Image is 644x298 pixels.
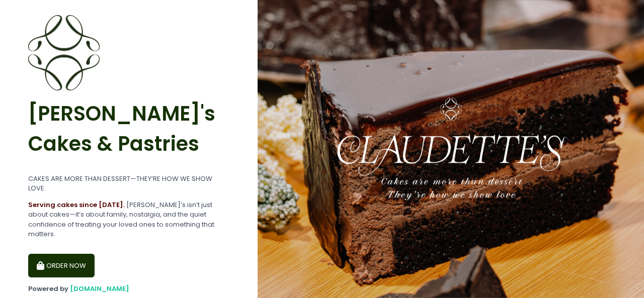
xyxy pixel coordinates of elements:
div: Powered by [28,284,229,294]
div: [PERSON_NAME]'s Cakes & Pastries [28,90,229,167]
img: Claudette’s Cakeshop [28,15,100,90]
b: Serving cakes since [DATE]. [28,200,125,210]
div: [PERSON_NAME]’s isn’t just about cakes—it’s about family, nostalgia, and the quiet confidence of ... [28,200,229,239]
div: CAKES ARE MORE THAN DESSERT—THEY’RE HOW WE SHOW LOVE. [28,174,229,193]
button: ORDER NOW [28,254,95,278]
a: [DOMAIN_NAME] [70,284,129,293]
